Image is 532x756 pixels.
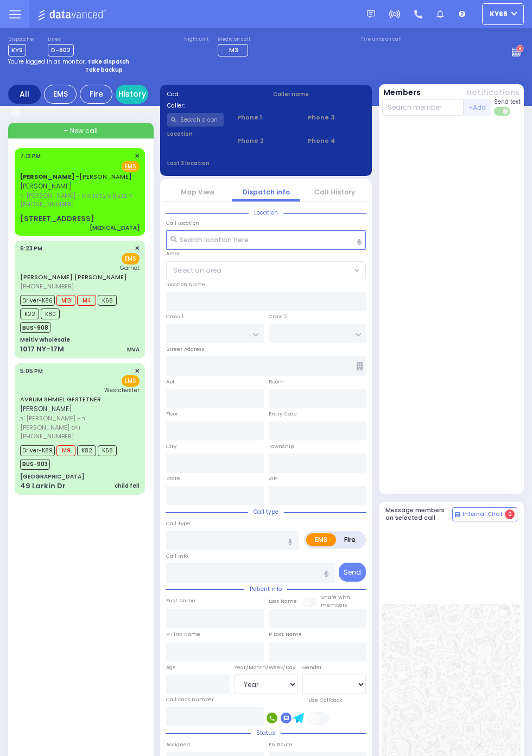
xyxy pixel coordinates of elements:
span: Location [249,209,283,217]
span: [PHONE_NUMBER] [20,200,74,209]
img: message.svg [367,10,375,18]
label: Gender [302,664,322,671]
span: Westchester [104,386,140,394]
button: Notifications [466,87,520,98]
label: Floor [166,410,178,418]
div: All [8,85,41,104]
small: Share with [321,594,350,601]
span: 6:23 PM [20,244,42,253]
div: 1017 NY-17M [20,344,64,355]
label: Fire [335,533,364,546]
a: Map View [181,187,214,197]
span: K58 [98,445,117,456]
span: KY9 [8,44,26,56]
span: K22 [20,308,39,319]
label: First Name [166,597,195,604]
strong: Take dispatch [87,58,129,66]
div: Fire [80,85,112,104]
a: [PERSON_NAME] [PERSON_NAME] [20,273,127,281]
span: ky68 [490,9,508,19]
span: Select an area [173,266,221,275]
span: EMS [122,253,140,264]
span: You're logged in as monitor. [8,58,86,66]
a: [PERSON_NAME] [20,172,132,181]
label: Location Name [166,281,205,288]
span: Patient info [244,585,287,593]
strong: Take backup [85,66,123,74]
span: [PERSON_NAME] [20,404,72,413]
label: State [166,475,180,482]
div: [STREET_ADDRESS] [20,213,94,224]
label: Apt [166,378,175,386]
label: Dispatcher [8,36,35,43]
span: ✕ [135,367,140,376]
span: [PHONE_NUMBER] [20,432,74,440]
span: Call type [248,508,284,516]
span: M9 [56,445,75,456]
button: ky68 [482,3,524,25]
div: child fell [115,482,140,490]
span: K82 [77,445,96,456]
input: Search member [382,99,464,116]
button: Internal Chat 0 [452,507,517,521]
img: Logo [37,8,110,21]
label: Last 3 location [167,159,267,167]
span: Driver-K89 [20,445,55,456]
label: Age [166,664,176,671]
label: City [166,443,176,450]
label: Street Address [166,345,205,353]
label: Medic on call [218,36,251,43]
span: Internal Chat [463,511,503,518]
span: [PERSON_NAME] - [20,172,79,181]
span: 7:13 PM [20,152,41,160]
h5: Message members on selected call [385,507,453,521]
span: Phone 2 [237,136,294,146]
label: En Route [269,741,293,748]
div: [GEOGRAPHIC_DATA] [20,472,84,481]
span: Driver-K86 [20,295,55,306]
label: Night unit [184,36,208,43]
span: M3 [229,46,238,54]
span: BUS-903 [20,459,50,470]
a: Call History [314,187,355,197]
span: [PERSON_NAME] [20,181,72,191]
span: EMS [122,375,140,387]
u: EMS [125,162,136,171]
span: K68 [98,295,117,306]
span: BUS-908 [20,322,50,333]
label: Areas [166,250,181,257]
label: Fire units on call [361,36,402,43]
label: Room [269,378,284,386]
label: Assigned [166,741,190,748]
span: ✕ [135,244,140,253]
label: EMS [306,533,336,546]
span: Garnet [120,264,140,272]
label: Caller: [167,102,259,110]
label: Location [167,130,224,138]
span: Send text [494,98,521,106]
label: Caller name [273,90,365,98]
label: P First Name [166,631,200,638]
span: members [321,601,347,608]
label: Call Type [166,520,190,527]
div: EMS [44,85,77,104]
span: [PHONE_NUMBER] [20,282,74,291]
span: ר' [PERSON_NAME] - ר' בנציון איצקאוויטש [20,191,136,200]
div: 49 Larkin Dr [20,481,66,492]
button: Send [339,563,366,582]
label: Entry Code [269,410,297,418]
span: D-802 [48,44,74,56]
span: Phone 4 [308,136,365,146]
label: Cross 1 [166,313,183,320]
span: K80 [41,308,60,319]
div: Meitiv Wholesale [20,336,70,344]
label: ZIP [269,475,277,482]
input: Search location here [166,230,366,250]
span: ✕ [135,152,140,161]
div: MVA [127,345,140,354]
span: 0 [505,509,515,519]
label: Last Name [269,597,297,605]
span: 5:05 PM [20,367,43,375]
div: Year/Month/Week/Day [235,664,298,671]
a: Dispatch info [243,187,290,197]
